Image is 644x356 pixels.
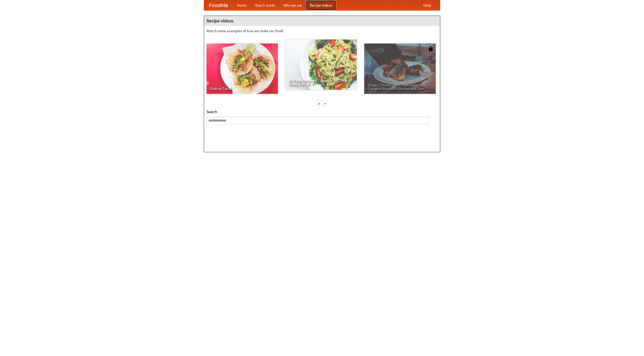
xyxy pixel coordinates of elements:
a: Recipe videos [306,0,336,10]
h4: Recipe videos [204,16,440,26]
a: FoodMe [204,0,233,10]
div: « [317,100,321,107]
span: An Easy, Summery Tomato Pasta That's Ready for Fall [289,79,353,86]
a: How it works [251,0,279,10]
a: Making Tacos [207,44,278,94]
a: An Easy, Summery Tomato Pasta That's Ready for Fall [285,39,357,90]
img: 483408.png [428,46,433,51]
h5: Search [207,109,437,114]
a: Who we are [279,0,306,10]
span: Making Tacos [210,87,274,90]
div: » [323,100,327,107]
a: Help [419,0,435,10]
p: Watch some examples of how we make our food! [207,28,437,33]
a: Home [233,0,251,10]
